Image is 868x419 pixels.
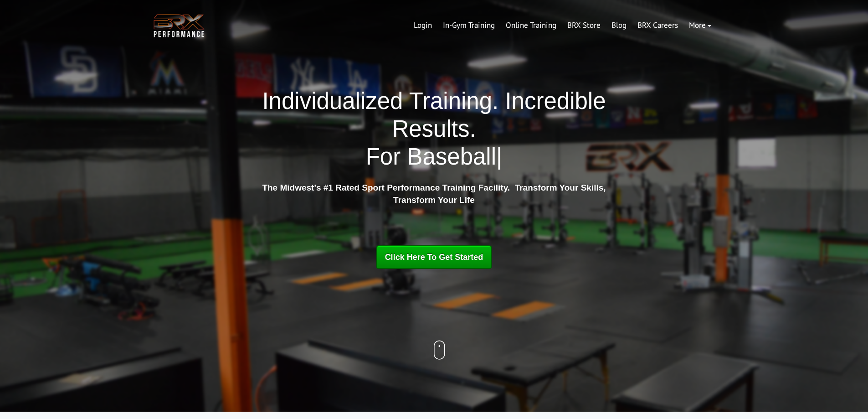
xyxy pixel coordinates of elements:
[683,15,717,36] a: More
[376,245,493,269] a: Click Here To Get Started
[606,15,632,36] a: Blog
[408,15,437,36] a: Login
[822,375,868,419] iframe: Chat Widget
[437,15,500,36] a: In-Gym Training
[152,12,206,40] img: BRX Transparent Logo-2
[496,144,502,170] span: |
[259,87,610,171] h1: Individualized Training. Incredible Results.
[562,15,606,36] a: BRX Store
[500,15,562,36] a: Online Training
[408,15,717,36] div: Navigation Menu
[262,183,606,205] strong: The Midwest's #1 Rated Sport Performance Training Facility. Transform Your Skills, Transform Your...
[366,144,496,170] span: For Baseball
[632,15,683,36] a: BRX Careers
[385,253,483,262] span: Click Here To Get Started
